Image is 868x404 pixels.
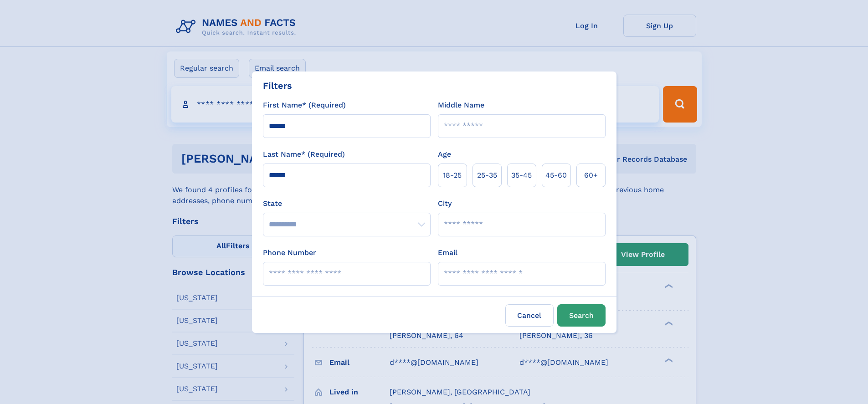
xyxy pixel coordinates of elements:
[443,170,462,181] span: 18‑25
[263,149,345,160] label: Last Name* (Required)
[438,247,457,258] label: Email
[263,79,292,92] div: Filters
[545,170,567,181] span: 45‑60
[263,247,316,258] label: Phone Number
[263,198,431,209] label: State
[263,100,346,111] label: First Name* (Required)
[511,170,532,181] span: 35‑45
[557,304,606,327] button: Search
[584,170,598,181] span: 60+
[438,149,451,160] label: Age
[477,170,497,181] span: 25‑35
[438,198,452,209] label: City
[438,100,484,111] label: Middle Name
[505,304,554,327] label: Cancel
